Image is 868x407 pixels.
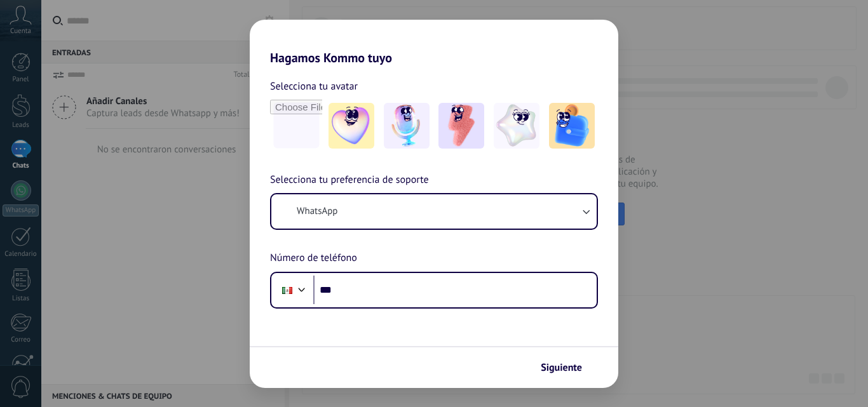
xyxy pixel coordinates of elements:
span: WhatsApp [297,205,337,218]
img: -2.jpeg [384,103,430,149]
span: Selecciona tu avatar [270,78,358,95]
h2: Hagamos Kommo tuyo [250,20,618,65]
img: -1.jpeg [329,103,374,149]
button: Siguiente [535,357,599,378]
span: Número de teléfono [270,250,357,267]
button: WhatsApp [271,194,597,229]
div: Mexico: + 52 [275,277,299,304]
span: Siguiente [541,363,582,372]
img: -3.jpeg [438,103,484,149]
img: -5.jpeg [549,103,595,149]
img: -4.jpeg [494,103,539,149]
span: Selecciona tu preferencia de soporte [270,172,429,189]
